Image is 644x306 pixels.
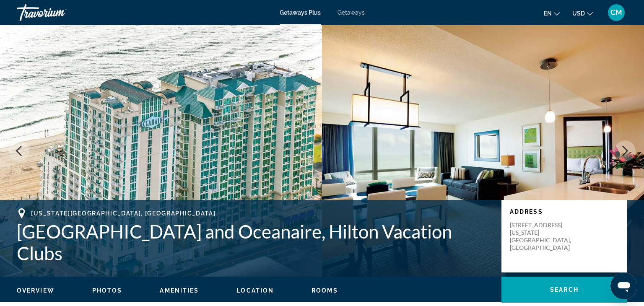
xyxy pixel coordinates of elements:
a: Travorium [17,2,101,23]
button: User Menu [605,4,627,21]
h1: [GEOGRAPHIC_DATA] and Oceanaire, Hilton Vacation Clubs [17,220,493,264]
button: Previous image [8,140,29,161]
span: en [544,10,552,17]
button: Amenities [160,287,199,294]
a: Getaways [338,9,365,16]
span: CM [610,8,622,17]
button: Rooms [312,287,338,294]
p: [STREET_ADDRESS] [US_STATE][GEOGRAPHIC_DATA], [GEOGRAPHIC_DATA] [510,221,577,252]
span: Search [550,286,579,293]
button: Location [236,287,274,294]
button: Search [501,277,627,303]
button: Change currency [572,7,593,19]
a: Getaways Plus [280,9,321,16]
span: [US_STATE][GEOGRAPHIC_DATA], [GEOGRAPHIC_DATA] [31,210,216,217]
span: USD [572,10,585,17]
iframe: Button to launch messaging window [610,272,637,299]
p: Address [510,208,619,215]
button: Overview [17,287,55,294]
button: Next image [615,140,636,161]
button: Change language [544,7,560,19]
button: Photos [92,287,122,294]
